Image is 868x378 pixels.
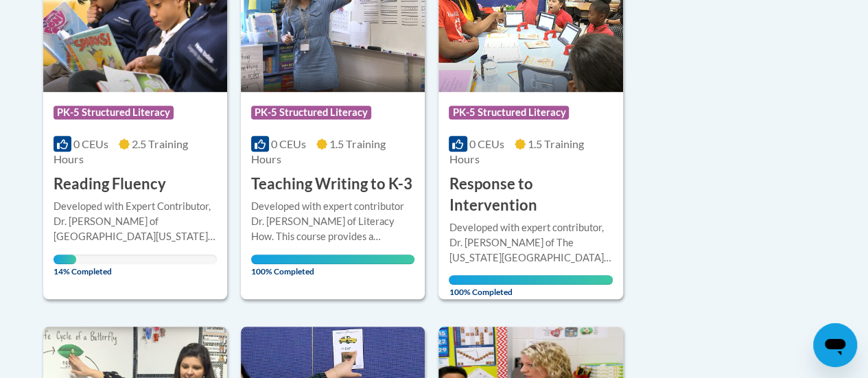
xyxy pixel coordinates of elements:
h3: Reading Fluency [54,174,166,195]
span: 0 CEUs [469,137,504,150]
h3: Response to Intervention [449,174,612,216]
h3: Teaching Writing to K-3 [251,174,412,195]
div: Your progress [449,275,612,285]
span: 100% Completed [251,255,414,276]
div: Developed with expert contributor, Dr. [PERSON_NAME] of The [US_STATE][GEOGRAPHIC_DATA]. Through ... [449,220,612,265]
span: PK-5 Structured Literacy [449,106,569,119]
span: 0 CEUs [73,137,108,150]
span: PK-5 Structured Literacy [54,106,174,119]
span: 14% Completed [54,255,76,276]
span: PK-5 Structured Literacy [251,106,371,119]
div: Your progress [251,255,414,264]
iframe: Button to launch messaging window [813,323,857,367]
div: Developed with Expert Contributor, Dr. [PERSON_NAME] of [GEOGRAPHIC_DATA][US_STATE], [GEOGRAPHIC_... [54,199,217,244]
div: Your progress [54,255,76,264]
span: 100% Completed [449,275,612,297]
div: Developed with expert contributor Dr. [PERSON_NAME] of Literacy How. This course provides a resea... [251,199,414,244]
span: 0 CEUs [271,137,306,150]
